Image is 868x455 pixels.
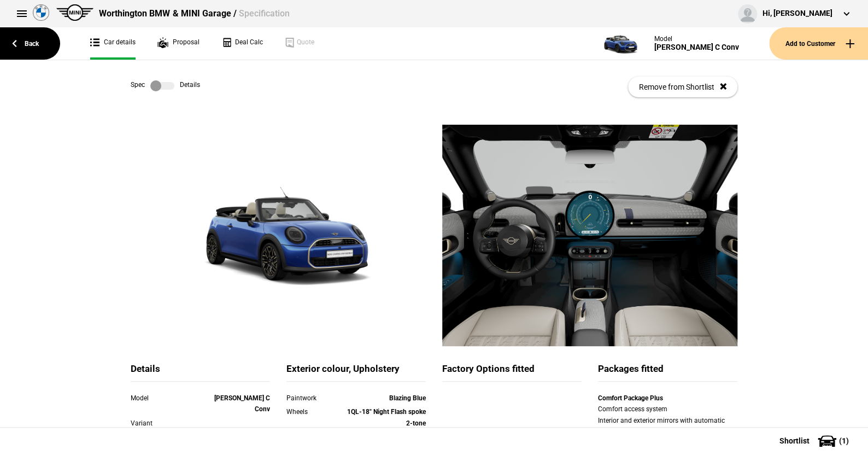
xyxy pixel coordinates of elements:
div: Model [131,393,214,404]
div: Wheels [286,406,342,417]
div: Exterior colour, Upholstery [286,363,426,382]
span: Shortlist [779,437,810,445]
div: Variant [131,418,214,429]
button: Shortlist(1) [763,427,868,454]
div: Hi, [PERSON_NAME] [763,8,832,19]
strong: Blazing Blue [389,394,426,402]
a: Proposal [157,27,200,60]
div: Worthington BMW & MINI Garage / [99,8,289,20]
button: Remove from Shortlist [628,77,737,97]
strong: 1QL-18" Night Flash spoke 2-tone [347,408,426,427]
a: Deal Calc [221,27,263,60]
strong: [PERSON_NAME] C Conv [214,394,270,413]
div: Paintwork [286,393,342,404]
strong: Comfort Package Plus [598,394,663,402]
div: [PERSON_NAME] C Conv [654,43,739,52]
div: Details [131,363,270,382]
div: Spec Details [131,80,200,91]
span: Specification [238,8,289,19]
button: Add to Customer [769,27,868,60]
span: ( 1 ) [839,437,849,445]
div: Model [654,35,739,43]
img: mini.png [56,4,93,21]
a: Car details [90,27,136,60]
img: bmw.png [33,4,49,21]
div: Packages fitted [598,363,737,382]
div: Factory Options fitted [442,363,582,382]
